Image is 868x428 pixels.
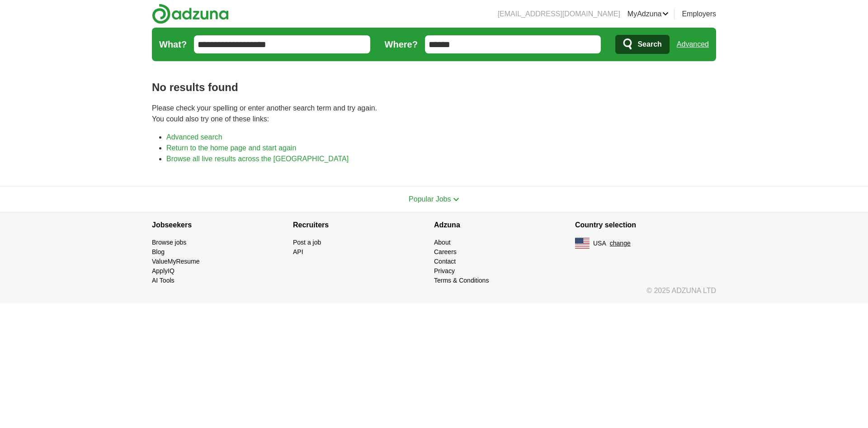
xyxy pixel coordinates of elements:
[152,277,175,284] a: AI Tools
[145,285,723,303] div: © 2025 ADZUNA LTD
[637,35,661,53] span: Search
[152,258,200,265] a: ValueMyResume
[152,79,716,96] h1: No results found
[152,103,716,125] p: Please check your spelling or enter another search term and try again. You could also try one of ...
[166,133,222,141] a: Advanced search
[610,239,631,248] button: change
[293,239,321,246] a: Post a job
[677,35,709,53] a: Advanced
[293,248,303,255] a: API
[152,4,229,24] img: Adzuna logo
[409,195,451,203] span: Popular Jobs
[453,197,459,202] img: toggle icon
[575,238,590,249] img: US flag
[166,155,349,163] a: Browse all live results across the [GEOGRAPHIC_DATA]
[159,38,187,51] label: What?
[385,38,418,51] label: Where?
[152,267,175,274] a: ApplyIQ
[434,258,456,265] a: Contact
[434,248,457,255] a: Careers
[682,9,716,19] a: Employers
[615,35,669,54] button: Search
[593,239,606,248] span: USA
[152,239,186,246] a: Browse jobs
[575,212,716,238] h4: Country selection
[627,9,669,19] a: MyAdzuna
[434,267,455,274] a: Privacy
[498,9,620,19] li: [EMAIL_ADDRESS][DOMAIN_NAME]
[152,248,165,255] a: Blog
[434,239,451,246] a: About
[166,144,296,152] a: Return to the home page and start again
[434,277,489,284] a: Terms & Conditions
